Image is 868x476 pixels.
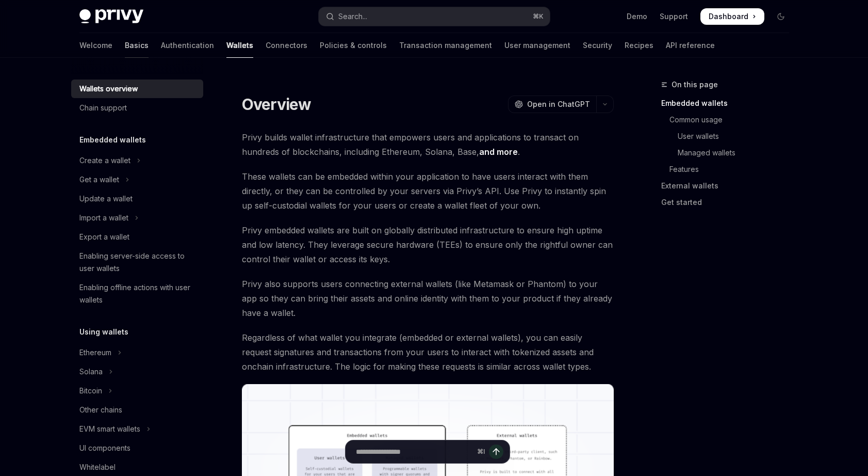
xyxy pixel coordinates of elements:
h5: Using wallets [79,326,128,338]
div: Wallets overview [79,83,138,95]
a: Security [583,33,612,58]
input: Ask a question... [356,440,473,463]
a: User management [504,33,570,58]
span: Dashboard [709,11,748,22]
a: Enabling server-side access to user wallets [71,247,203,278]
button: Send message [489,445,503,459]
a: Wallets overview [71,80,203,98]
div: Enabling server-side access to user wallets [79,250,197,275]
button: Toggle Bitcoin section [71,382,203,400]
button: Toggle Import a wallet section [71,209,203,227]
div: Update a wallet [79,193,133,205]
a: External wallets [661,178,797,194]
a: Common usage [661,112,797,128]
span: These wallets can be embedded within your application to have users interact with them directly, ... [242,169,614,213]
a: Connectors [266,33,307,58]
div: Bitcoin [79,385,102,397]
a: Transaction management [399,33,492,58]
a: API reference [666,33,715,58]
div: Ethereum [79,346,111,359]
button: Toggle dark mode [773,8,789,25]
span: Privy embedded wallets are built on globally distributed infrastructure to ensure high uptime and... [242,223,614,266]
a: and more [479,147,518,157]
button: Toggle EVM smart wallets section [71,420,203,438]
a: Policies & controls [320,33,387,58]
div: UI components [79,442,130,454]
a: Demo [627,11,647,22]
a: Features [661,161,797,178]
a: Chain support [71,99,203,117]
a: Other chains [71,401,203,419]
a: User wallets [661,128,797,145]
button: Open in ChatGPT [508,96,596,113]
h1: Overview [242,95,312,114]
a: Recipes [625,33,653,58]
div: Search... [338,10,367,23]
a: Support [660,11,688,22]
div: Solana [79,366,103,378]
a: Dashboard [700,8,764,25]
button: Toggle Solana section [71,362,203,381]
div: Whitelabel [79,461,116,473]
a: Update a wallet [71,189,203,208]
div: Other chains [79,404,122,416]
a: UI components [71,439,203,457]
span: Regardless of what wallet you integrate (embedded or external wallets), you can easily request si... [242,330,614,374]
a: Welcome [79,33,112,58]
span: ⌘ K [533,12,544,21]
a: Managed wallets [661,145,797,161]
span: Privy also supports users connecting external wallets (like Metamask or Phantom) to your app so t... [242,277,614,320]
span: Privy builds wallet infrastructure that empowers users and applications to transact on hundreds o... [242,130,614,159]
button: Toggle Get a wallet section [71,170,203,189]
a: Wallets [226,33,253,58]
img: dark logo [79,9,143,24]
a: Authentication [161,33,214,58]
a: Enabling offline actions with user wallets [71,278,203,309]
button: Open search [319,7,550,26]
span: On this page [672,78,718,91]
div: Import a wallet [79,212,128,224]
button: Toggle Create a wallet section [71,151,203,170]
div: Enabling offline actions with user wallets [79,281,197,306]
a: Get started [661,194,797,211]
div: Get a wallet [79,173,119,186]
h5: Embedded wallets [79,134,146,146]
a: Export a wallet [71,228,203,246]
a: Basics [125,33,149,58]
a: Embedded wallets [661,95,797,112]
span: Open in ChatGPT [527,99,590,109]
button: Toggle Ethereum section [71,343,203,362]
div: Create a wallet [79,154,130,167]
div: Export a wallet [79,231,129,243]
div: Chain support [79,102,127,114]
div: EVM smart wallets [79,423,140,435]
